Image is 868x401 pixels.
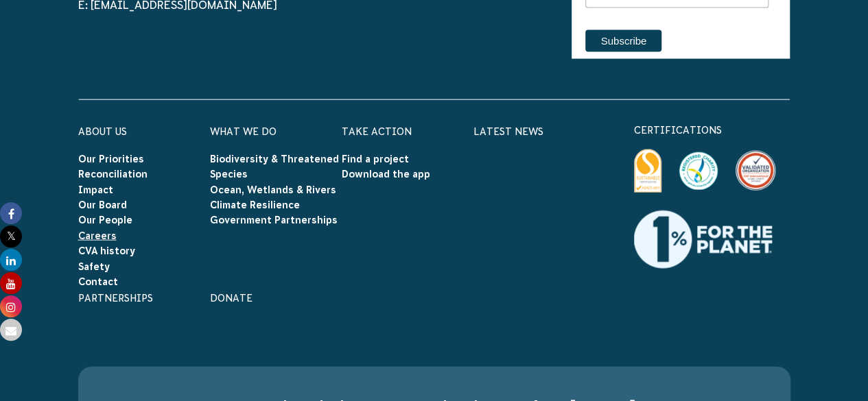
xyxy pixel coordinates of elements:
[210,293,253,304] a: Donate
[78,126,127,137] a: About Us
[342,126,412,137] a: Take Action
[78,199,127,210] a: Our Board
[634,122,790,138] p: certifications
[210,215,338,226] a: Government Partnerships
[78,154,144,165] a: Our Priorities
[473,126,543,137] a: Latest News
[78,230,117,241] a: Careers
[210,154,339,180] a: Biodiversity & Threatened Species
[78,276,118,287] a: Contact
[78,293,153,304] a: Partnerships
[78,169,148,180] a: Reconciliation
[585,30,661,52] input: Subscribe
[210,184,336,195] a: Ocean, Wetlands & Rivers
[78,261,110,272] a: Safety
[210,199,300,210] a: Climate Resilience
[78,184,113,195] a: Impact
[78,215,132,226] a: Our People
[342,154,409,165] a: Find a project
[78,245,135,256] a: CVA history
[342,169,430,180] a: Download the app
[210,126,277,137] a: What We Do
